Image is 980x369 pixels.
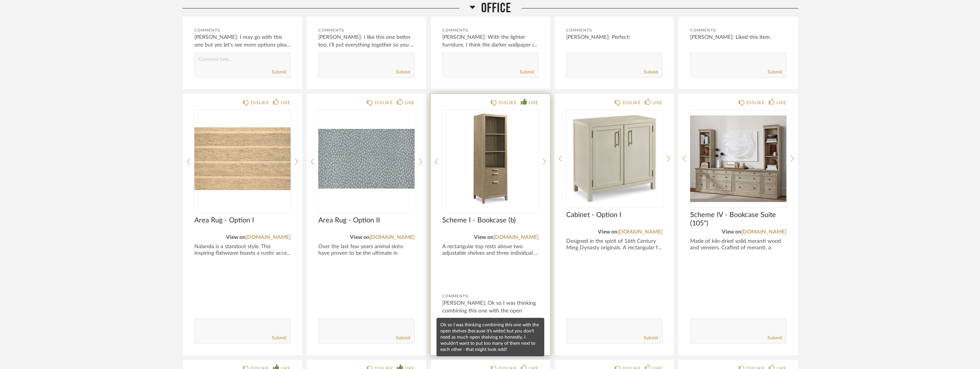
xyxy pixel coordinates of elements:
div: A rectangular top rests above two adjustable shelves and three individual ... [442,244,538,257]
a: Submit [272,335,286,341]
span: Area Rug - Option II [318,216,415,225]
a: [DOMAIN_NAME] [246,235,291,240]
span: View on [350,235,370,240]
a: Submit [396,69,410,75]
div: LIKE [405,99,415,107]
a: Submit [644,69,658,75]
div: Designed in the spirit of 16th Century Ming Dynasty originals. A rectangular f... [566,238,662,251]
div: DISLIKE [498,99,517,107]
div: Comments: [318,27,415,34]
div: [PERSON_NAME]: With the lighter furniture, I think the darker wallpaper i... [442,33,538,49]
div: Made of kiln-dried solid meranti wood and veneers. Crafted of meranti, a tropi... [690,238,786,258]
span: View on [226,235,246,240]
img: undefined [566,110,662,207]
div: Comments: [566,27,662,34]
a: Submit [272,69,286,75]
div: DISLIKE [746,99,764,107]
div: Comments: [442,292,538,300]
span: Cabinet - Option I [566,211,662,219]
div: Comments: [442,27,538,34]
span: View on [598,229,617,235]
div: Comments: [690,27,786,34]
div: [PERSON_NAME]: I may go with this one but yes let's see more options plea... [194,33,291,49]
div: LIKE [528,99,538,107]
div: Over the last few years animal skins have proven to be the ultimate in versa... [318,244,415,263]
div: [PERSON_NAME]: Liked this item. [690,33,786,41]
img: undefined [690,110,786,207]
span: Area Rug - Option I [194,216,291,225]
div: Nalanda is a standout style. This inspiring flatweave boasts a rustic acce... [194,244,291,257]
div: LIKE [776,99,786,107]
div: [PERSON_NAME]: I like this one better too, I'll put everything together so you ... [318,33,415,49]
a: Submit [396,335,410,341]
div: 0 [194,110,291,207]
img: undefined [318,110,415,207]
div: 0 [442,110,538,207]
span: View on [474,235,493,240]
div: 0 [318,110,415,207]
a: Submit [768,69,782,75]
div: DISLIKE [375,99,393,107]
span: View on [722,229,741,235]
a: [DOMAIN_NAME] [617,229,662,235]
img: undefined [194,110,291,207]
span: Scheme I - Bookcase (b) [442,216,538,225]
img: undefined [442,110,538,207]
div: Comments: [194,27,291,34]
a: [DOMAIN_NAME] [741,229,786,235]
div: LIKE [281,99,291,107]
div: [PERSON_NAME]: Perfect! [566,33,662,41]
div: LIKE [652,99,662,107]
div: DISLIKE [622,99,641,107]
a: [DOMAIN_NAME] [493,235,538,240]
div: DISLIKE [251,99,269,107]
a: Submit [644,335,658,341]
a: [DOMAIN_NAME] [370,235,415,240]
div: [PERSON_NAME]: Ok so I was thinking combining this one with the open shelv... [442,299,538,322]
a: Submit [768,335,782,341]
span: Scheme IV - Bookcase Suite (105") [690,211,786,228]
a: Submit [520,69,534,75]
